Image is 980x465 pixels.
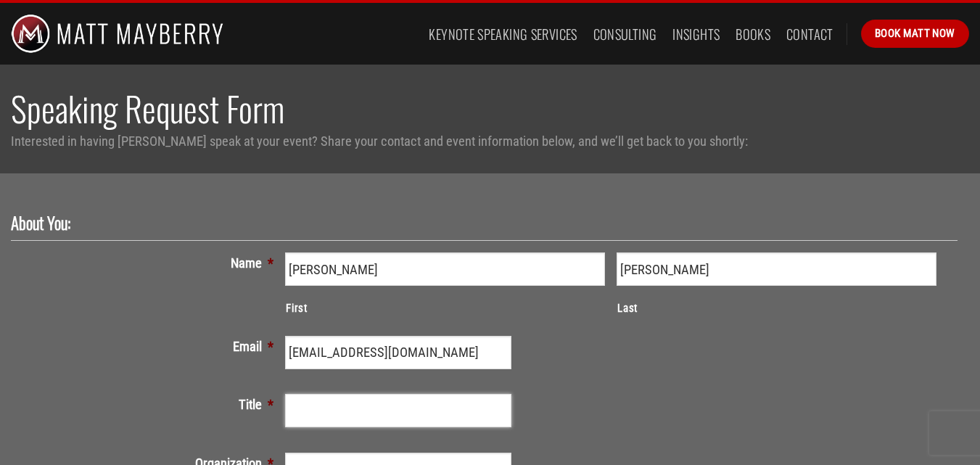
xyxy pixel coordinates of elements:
[11,3,223,65] img: Matt Mayberry
[861,20,969,47] a: Book Matt Now
[11,131,969,152] p: Interested in having [PERSON_NAME] speak at your event? Share your contact and event information ...
[11,252,285,273] label: Name
[429,21,577,47] a: Keynote Speaking Services
[11,336,285,357] label: Email
[11,83,284,133] span: Speaking Request Form
[617,300,936,318] label: Last
[593,21,657,47] a: Consulting
[11,213,946,234] h2: About You:
[672,21,720,47] a: Insights
[875,25,955,42] span: Book Matt Now
[286,300,605,318] label: First
[11,394,285,415] label: Title
[736,21,770,47] a: Books
[786,21,833,47] a: Contact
